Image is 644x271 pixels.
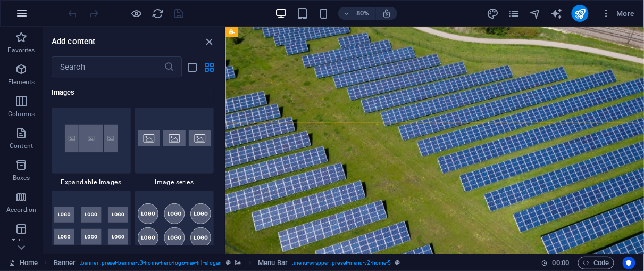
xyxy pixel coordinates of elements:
[152,7,164,20] i: Reload page
[135,103,214,186] div: Image series
[508,7,521,20] button: pages
[574,7,586,20] i: Publish
[52,56,164,78] input: Search
[541,257,570,269] h6: Session time
[508,7,520,20] i: Pages (Ctrl+Alt+S)
[583,257,609,269] span: Code
[292,257,391,269] span: . menu-wrapper .preset-menu-v2-home-5
[258,257,288,269] span: Click to select. Double-click to edit
[601,8,635,19] span: More
[13,174,30,182] p: Boxes
[597,5,639,22] button: More
[550,7,563,20] i: AI Writer
[550,7,563,20] button: text_generator
[52,103,131,186] div: Expandable Images
[138,130,212,146] img: image-series.svg
[52,178,131,186] span: Expandable Images
[203,61,216,73] button: grid-view
[553,257,569,269] span: 00 00
[52,35,96,48] h6: Add content
[487,7,499,20] i: Design (Ctrl+Alt+Y)
[396,260,400,266] i: This element is a customizable preset
[226,260,231,266] i: This element is a customizable preset
[572,5,589,22] button: publish
[6,206,36,214] p: Accordion
[54,114,128,163] img: ThumbnailImagesexpandonhover-36ZUYZMV_m5FMWoc2QEMTg.svg
[338,7,376,20] button: 80%
[354,7,371,20] h6: 80%
[623,257,635,269] button: Usercentrics
[7,46,35,54] p: Favorites
[10,142,33,150] p: Content
[487,7,499,20] button: design
[529,7,541,20] i: Navigator
[382,9,391,18] i: On resize automatically adjust zoom level to fit chosen device.
[135,178,214,186] span: Image series
[80,257,222,269] span: . banner .preset-banner-v3-home-hero-logo-nav-h1-slogan
[54,257,400,269] nav: breadcrumb
[235,260,241,266] i: This element contains a background
[152,7,164,20] button: reload
[9,257,38,269] a: Click to cancel selection. Double-click to open Pages
[138,203,212,248] img: logos-in-circles.svg
[130,7,143,20] button: Click here to leave preview mode and continue editing
[12,237,31,246] p: Tables
[560,259,562,267] span: :
[186,61,199,73] button: list-view
[203,35,216,48] button: close panel
[52,86,214,99] h6: Images
[529,7,542,20] button: navigator
[8,110,35,118] p: Columns
[54,257,76,269] span: Click to select. Double-click to edit
[8,78,35,86] p: Elements
[54,207,128,245] img: logos-on-background.svg
[578,257,614,269] button: Code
